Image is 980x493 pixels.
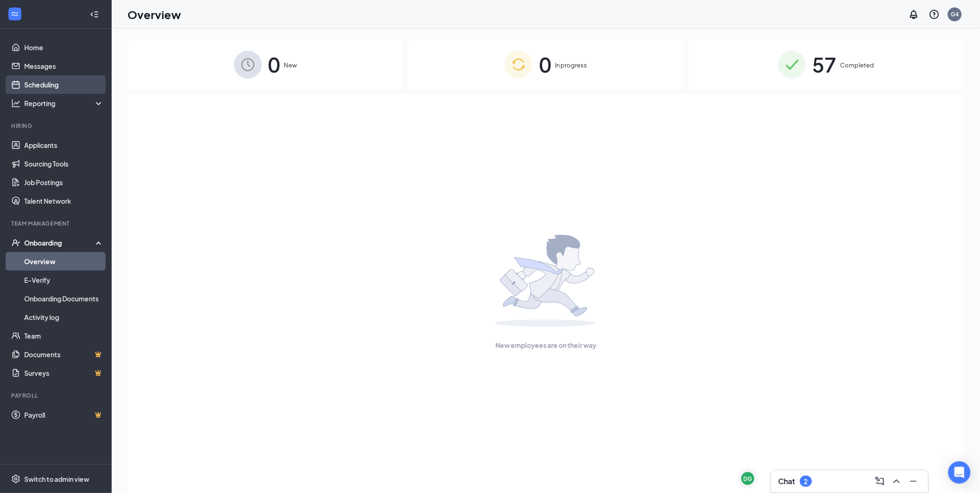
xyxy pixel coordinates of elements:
[804,478,808,486] div: 2
[555,60,587,70] span: In progress
[779,476,795,486] h3: Chat
[495,340,596,350] span: New employees are on their way
[11,99,20,108] svg: Analysis
[948,461,971,484] div: Open Intercom Messenger
[24,99,104,108] div: Reporting
[24,238,96,247] div: Onboarding
[284,60,297,70] span: New
[813,48,837,80] span: 57
[24,406,104,424] a: PayrollCrown
[24,289,104,308] a: Onboarding Documents
[11,392,102,400] div: Payroll
[11,122,102,130] div: Hiring
[24,38,104,57] a: Home
[24,364,104,382] a: SurveysCrown
[744,475,753,483] div: DG
[908,9,920,20] svg: Notifications
[906,474,921,489] button: Minimize
[24,75,104,94] a: Scheduling
[951,10,959,18] div: G4
[24,173,104,192] a: Job Postings
[24,326,104,345] a: Team
[268,48,280,80] span: 0
[874,476,886,487] svg: ComposeMessage
[891,476,902,487] svg: ChevronUp
[24,136,104,154] a: Applicants
[24,252,104,271] a: Overview
[889,474,904,489] button: ChevronUp
[24,345,104,364] a: DocumentsCrown
[11,238,20,247] svg: UserCheck
[10,9,20,19] svg: WorkstreamLogo
[24,271,104,289] a: E-Verify
[90,10,99,19] svg: Collapse
[24,154,104,173] a: Sourcing Tools
[840,60,874,70] span: Completed
[539,48,551,80] span: 0
[127,7,181,22] h1: Overview
[11,220,102,227] div: Team Management
[24,57,104,75] a: Messages
[908,476,919,487] svg: Minimize
[873,474,887,489] button: ComposeMessage
[11,474,20,484] svg: Settings
[929,9,940,20] svg: QuestionInfo
[24,308,104,326] a: Activity log
[24,474,89,484] div: Switch to admin view
[24,192,104,210] a: Talent Network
